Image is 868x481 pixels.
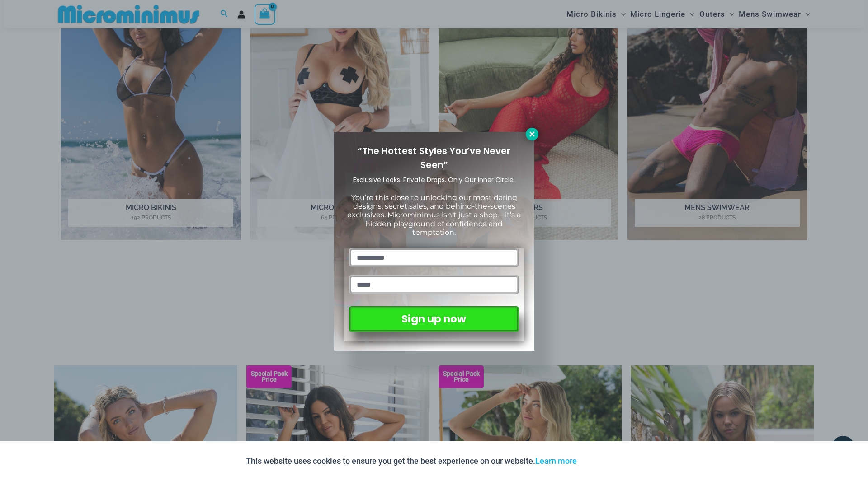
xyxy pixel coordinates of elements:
[535,456,577,466] a: Learn more
[347,193,521,237] span: You’re this close to unlocking our most daring designs, secret sales, and behind-the-scenes exclu...
[526,128,538,140] button: Close
[353,175,515,184] span: Exclusive Looks. Private Drops. Only Our Inner Circle.
[584,450,622,472] button: Accept
[246,454,577,468] p: This website uses cookies to ensure you get the best experience on our website.
[349,306,519,332] button: Sign up now
[358,145,510,171] span: “The Hottest Styles You’ve Never Seen”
